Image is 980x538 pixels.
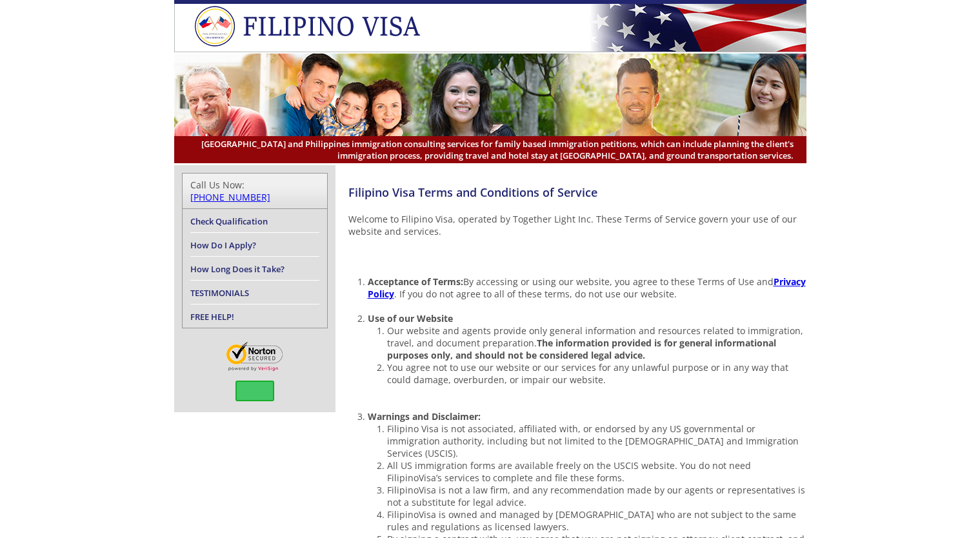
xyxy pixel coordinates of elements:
p: Welcome to Filipino Visa, operated by Together Light Inc. These Terms of Service govern your use ... [348,213,806,237]
a: TESTIMONIALS [190,287,249,299]
strong: The information provided is for general informational purposes only, and should not be considered... [387,337,776,361]
div: Call Us Now: [190,179,319,203]
strong: Use of our Website [368,312,453,324]
span: . If you do not agree to all of these terms, do not use our website. [394,288,677,300]
span: [GEOGRAPHIC_DATA] and Philippines immigration consulting services for family based immigration pe... [187,138,794,161]
a: Check Qualification [190,215,268,227]
li: Our website and agents provide only general information and resources related to immigration, tra... [387,324,806,361]
li: FilipinoVisa is not a law firm, and any recommendation made by our agents or representatives is n... [387,484,806,508]
li: Filipino Visa is not associated, affiliated with, or endorsed by any US governmental or immigrati... [387,423,806,459]
a: How Do I Apply? [190,239,256,251]
strong: Warnings and Disclaimer: [368,410,481,423]
li: FilipinoVisa is owned and managed by [DEMOGRAPHIC_DATA] who are not subject to the same rules and... [387,508,806,533]
a: Privacy Policy [368,275,806,300]
li: All US immigration forms are available freely on the USCIS website. You do not need FilipinoVisa’... [387,459,806,484]
a: FREE HELP! [190,311,234,323]
li: You agree not to use our website or our services for any unlawful purpose or in any way that coul... [387,361,806,386]
a: How Long Does it Take? [190,263,285,275]
span: By accessing or using our website, you agree to these Terms of Use and [368,275,806,300]
h4: Filipino Visa Terms and Conditions of Service [348,184,806,200]
a: [PHONE_NUMBER] [190,191,270,203]
strong: Acceptance of Terms: [368,275,806,300]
